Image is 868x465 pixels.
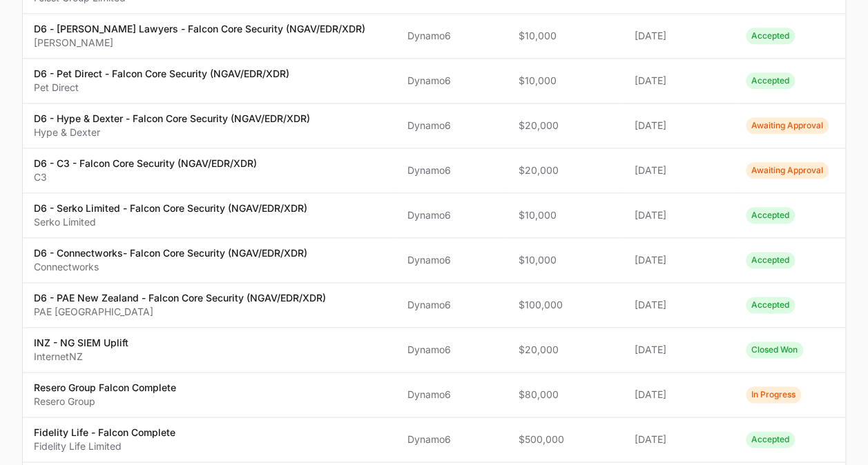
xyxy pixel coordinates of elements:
[34,426,175,439] p: Fidelity Life - Falcon Complete
[34,170,257,184] p: C3
[519,253,613,267] span: $10,000
[635,433,723,446] span: [DATE]
[519,164,613,177] span: $20,000
[407,74,496,88] span: Dynamo6
[635,343,723,357] span: [DATE]
[34,246,307,260] p: D6 - Connectworks- Falcon Core Security (NGAV/EDR/XDR)
[34,336,128,350] p: INZ - NG SIEM Uplift
[407,253,496,267] span: Dynamo6
[34,36,365,50] p: [PERSON_NAME]
[519,74,613,88] span: $10,000
[34,350,128,364] p: InternetNZ
[34,215,307,229] p: Serko Limited
[407,208,496,222] span: Dynamo6
[407,164,496,177] span: Dynamo6
[34,67,289,81] p: D6 - Pet Direct - Falcon Core Security (NGAV/EDR/XDR)
[635,388,723,402] span: [DATE]
[34,157,257,170] p: D6 - C3 - Falcon Core Security (NGAV/EDR/XDR)
[407,388,496,402] span: Dynamo6
[635,253,723,267] span: [DATE]
[407,433,496,446] span: Dynamo6
[34,381,176,395] p: Resero Group Falcon Complete
[34,291,326,305] p: D6 - PAE New Zealand - Falcon Core Security (NGAV/EDR/XDR)
[635,119,723,132] span: [DATE]
[34,395,176,408] p: Resero Group
[635,208,723,222] span: [DATE]
[519,29,613,43] span: $10,000
[519,298,613,312] span: $100,000
[519,119,613,132] span: $20,000
[407,343,496,357] span: Dynamo6
[519,433,613,446] span: $500,000
[519,388,613,402] span: $80,000
[519,208,613,222] span: $10,000
[407,298,496,312] span: Dynamo6
[34,305,326,319] p: PAE [GEOGRAPHIC_DATA]
[407,29,496,43] span: Dynamo6
[34,81,289,95] p: Pet Direct
[34,112,310,126] p: D6 - Hype & Dexter - Falcon Core Security (NGAV/EDR/XDR)
[635,164,723,177] span: [DATE]
[635,74,723,88] span: [DATE]
[34,201,307,215] p: D6 - Serko Limited - Falcon Core Security (NGAV/EDR/XDR)
[34,126,310,139] p: Hype & Dexter
[34,260,307,274] p: Connectworks
[407,119,496,132] span: Dynamo6
[34,439,175,453] p: Fidelity Life Limited
[519,343,613,357] span: $20,000
[635,298,723,312] span: [DATE]
[635,29,723,43] span: [DATE]
[34,22,365,36] p: D6 - [PERSON_NAME] Lawyers - Falcon Core Security (NGAV/EDR/XDR)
